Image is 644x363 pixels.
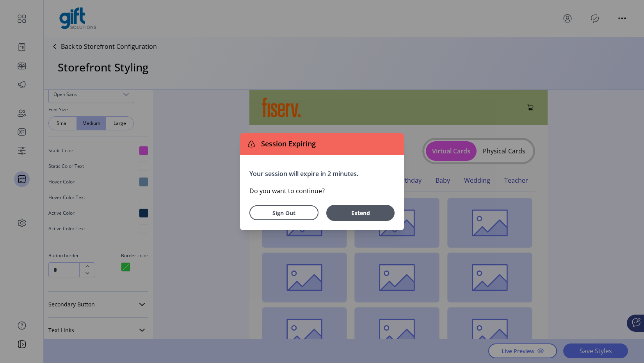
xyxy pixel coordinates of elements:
[260,209,308,217] span: Sign Out
[330,209,391,217] span: Extend
[249,186,395,196] p: Do you want to continue?
[258,139,316,149] span: Session Expiring
[326,205,395,221] button: Extend
[249,169,395,178] p: Your session will expire in 2 minutes.
[249,205,318,220] button: Sign Out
